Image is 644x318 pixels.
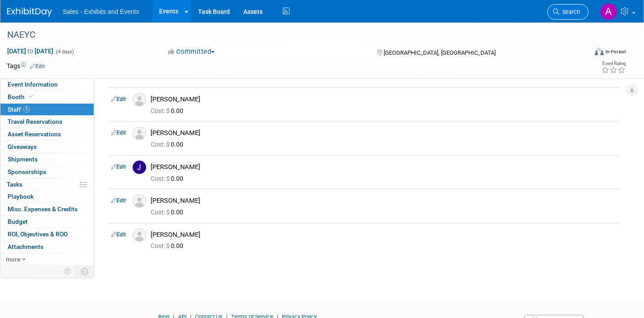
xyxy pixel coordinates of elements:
[8,231,68,238] span: ROI, Objectives & ROO
[8,218,28,225] span: Budget
[595,48,604,55] img: Format-Inperson.png
[76,266,94,277] td: Toggle Event Tabs
[7,8,52,17] img: ExhibitDay
[600,3,617,20] img: Alexandra Horne
[151,242,171,249] span: Cost: $
[7,181,22,188] span: Tasks
[55,49,74,55] span: (4 days)
[534,47,626,60] div: Event Format
[0,228,94,240] a: ROI, Objectives & ROO
[151,175,171,182] span: Cost: $
[29,94,33,99] i: Booth reservation complete
[0,153,94,166] a: Shipments
[26,48,35,55] span: to
[63,8,139,15] span: Sales - Exhibits and Events
[133,228,146,242] img: Associate-Profile-5.png
[165,47,218,57] button: Committed
[151,107,171,114] span: Cost: $
[0,216,94,228] a: Budget
[151,175,187,182] span: 0.00
[8,118,62,125] span: Travel Reservations
[8,93,35,100] span: Booth
[151,95,616,104] div: [PERSON_NAME]
[8,131,61,138] span: Asset Reservations
[151,209,171,216] span: Cost: $
[8,193,34,200] span: Playbook
[151,231,616,239] div: [PERSON_NAME]
[0,104,94,116] a: Staff5
[151,196,616,205] div: [PERSON_NAME]
[0,128,94,140] a: Asset Reservations
[151,163,616,171] div: [PERSON_NAME]
[133,161,146,174] img: J.jpg
[111,130,126,136] a: Edit
[384,49,496,56] span: [GEOGRAPHIC_DATA], [GEOGRAPHIC_DATA]
[605,48,626,55] div: In-Person
[151,107,187,114] span: 0.00
[23,106,30,113] span: 5
[111,164,126,170] a: Edit
[111,197,126,204] a: Edit
[30,63,45,70] a: Edit
[0,166,94,178] a: Sponsorships
[60,266,76,277] td: Personalize Event Tab Strip
[8,243,43,250] span: Attachments
[7,47,54,55] span: [DATE] [DATE]
[133,126,146,140] img: Associate-Profile-5.png
[6,256,20,263] span: more
[151,141,187,148] span: 0.00
[4,27,573,43] div: NAEYC
[601,61,626,66] div: Event Rating
[111,231,126,238] a: Edit
[8,205,78,213] span: Misc. Expenses & Credits
[0,253,94,266] a: more
[133,194,146,208] img: Associate-Profile-5.png
[7,61,45,70] td: Tags
[151,129,616,137] div: [PERSON_NAME]
[0,91,94,103] a: Booth
[133,93,146,106] img: Associate-Profile-5.png
[8,143,37,150] span: Giveaways
[0,179,94,191] a: Tasks
[0,203,94,215] a: Misc. Expenses & Credits
[151,141,171,148] span: Cost: $
[8,156,38,163] span: Shipments
[0,141,94,153] a: Giveaways
[0,78,94,91] a: Event Information
[0,116,94,128] a: Travel Reservations
[8,168,46,175] span: Sponsorships
[559,9,580,15] span: Search
[151,242,187,249] span: 0.00
[547,4,588,20] a: Search
[111,96,126,102] a: Edit
[8,81,58,88] span: Event Information
[151,209,187,216] span: 0.00
[8,106,30,113] span: Staff
[0,191,94,203] a: Playbook
[0,241,94,253] a: Attachments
